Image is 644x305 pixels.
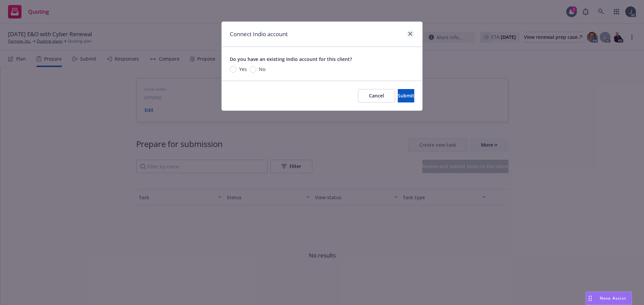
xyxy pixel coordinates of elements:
[398,89,414,102] button: Submit
[398,92,414,99] span: Submit
[369,92,384,99] span: Cancel
[259,66,265,73] span: No
[586,292,594,305] div: Drag to move
[358,89,395,102] button: Cancel
[406,30,414,38] a: close
[600,295,626,301] span: Nova Assist
[250,66,256,73] input: No
[586,292,632,305] button: Nova Assist
[230,66,236,73] input: Yes
[230,56,352,62] span: Do you have an existing Indio account for this client?
[239,66,247,73] span: Yes
[230,30,288,39] h1: Connect Indio account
